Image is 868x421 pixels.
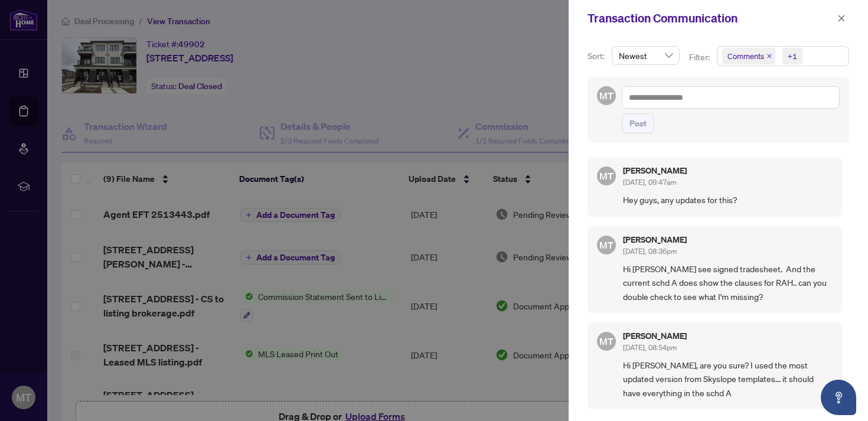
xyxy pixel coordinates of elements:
[623,262,833,303] span: Hi [PERSON_NAME] see signed tradesheet. And the current schd A does show the clauses for RAH.. ca...
[623,236,687,244] h5: [PERSON_NAME]
[588,9,834,27] div: Transaction Communication
[623,167,687,175] h5: [PERSON_NAME]
[722,48,775,64] span: Comments
[623,343,677,352] span: [DATE], 08:54pm
[622,113,654,133] button: Post
[623,193,833,207] span: Hey guys, any updates for this?
[837,14,846,22] span: close
[599,169,613,184] span: MT
[588,50,607,63] p: Sort:
[599,89,613,103] span: MT
[788,50,797,62] div: +1
[727,50,764,62] span: Comments
[623,358,833,400] span: Hi [PERSON_NAME], are you sure? I used the most updated version from Skyslope templates... it sho...
[599,334,613,348] span: MT
[623,178,676,187] span: [DATE], 09:47am
[689,51,712,64] p: Filter:
[821,380,856,415] button: Open asap
[599,237,613,252] span: MT
[766,53,772,59] span: close
[623,247,677,256] span: [DATE], 08:36pm
[623,332,687,340] h5: [PERSON_NAME]
[619,47,673,64] span: Newest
